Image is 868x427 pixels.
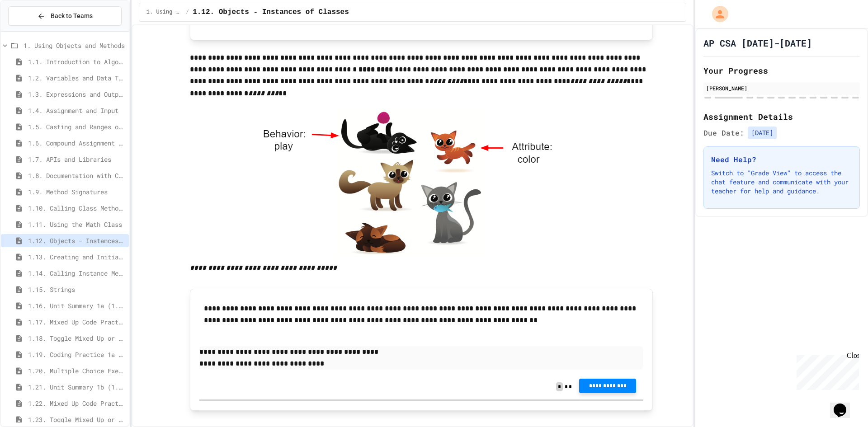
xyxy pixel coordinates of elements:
[28,187,125,197] span: 1.9. Method Signatures
[703,37,812,49] h1: AP CSA [DATE]-[DATE]
[28,333,125,343] span: 1.18. Toggle Mixed Up or Write Code Practice 1.1-1.6
[8,6,122,26] button: Back to Teams
[793,352,859,390] iframe: chat widget
[28,350,125,359] span: 1.19. Coding Practice 1a (1.1-1.6)
[703,127,744,138] span: Due Date:
[28,57,125,66] span: 1.1. Introduction to Algorithms, Programming, and Compilers
[193,7,349,18] span: 1.12. Objects - Instances of Classes
[28,171,125,180] span: 1.8. Documentation with Comments and Preconditions
[24,41,125,50] span: 1. Using Objects and Methods
[703,4,731,24] div: My Account
[703,64,860,77] h2: Your Progress
[28,155,125,164] span: 1.7. APIs and Libraries
[703,110,860,123] h2: Assignment Details
[28,122,125,131] span: 1.5. Casting and Ranges of Values
[711,169,852,196] p: Switch to "Grade View" to access the chat feature and communicate with your teacher for help and ...
[28,236,125,245] span: 1.12. Objects - Instances of Classes
[28,415,125,424] span: 1.23. Toggle Mixed Up or Write Code Practice 1b (1.7-1.15)
[28,73,125,83] span: 1.2. Variables and Data Types
[748,127,777,139] span: [DATE]
[28,268,125,278] span: 1.14. Calling Instance Methods
[146,9,182,16] span: 1. Using Objects and Methods
[28,252,125,262] span: 1.13. Creating and Initializing Objects: Constructors
[711,154,852,165] h3: Need Help?
[28,89,125,99] span: 1.3. Expressions and Output [New]
[28,366,125,375] span: 1.20. Multiple Choice Exercises for Unit 1a (1.1-1.6)
[28,138,125,148] span: 1.6. Compound Assignment Operators
[28,285,125,294] span: 1.15. Strings
[706,84,857,92] div: [PERSON_NAME]
[186,9,189,16] span: /
[28,399,125,408] span: 1.22. Mixed Up Code Practice 1b (1.7-1.15)
[28,106,125,115] span: 1.4. Assignment and Input
[28,203,125,213] span: 1.10. Calling Class Methods
[28,382,125,392] span: 1.21. Unit Summary 1b (1.7-1.15)
[830,391,859,418] iframe: chat widget
[28,317,125,327] span: 1.17. Mixed Up Code Practice 1.1-1.6
[4,4,62,57] div: Chat with us now!Close
[28,301,125,310] span: 1.16. Unit Summary 1a (1.1-1.6)
[28,220,125,229] span: 1.11. Using the Math Class
[51,11,93,21] span: Back to Teams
